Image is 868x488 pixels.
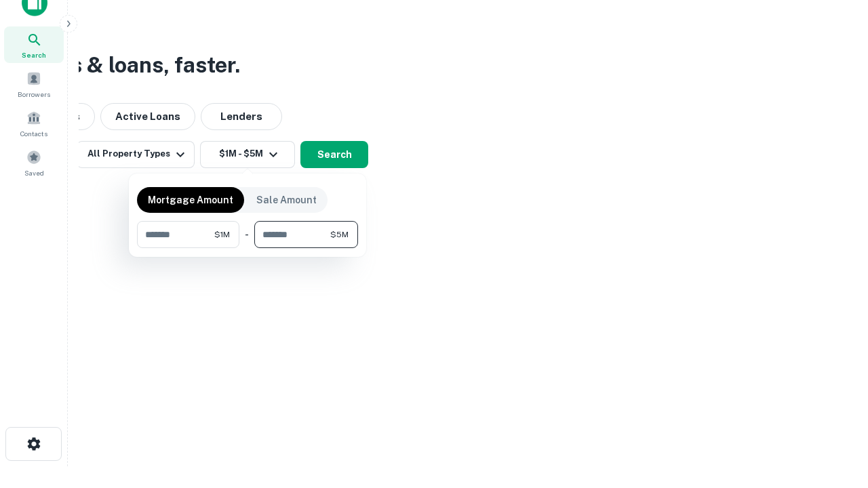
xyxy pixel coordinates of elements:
[148,192,233,207] p: Mortgage Amount
[330,228,349,241] span: $5M
[800,336,868,401] iframe: Chat Widget
[256,192,317,207] p: Sale Amount
[214,228,230,241] span: $1M
[245,221,249,248] div: -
